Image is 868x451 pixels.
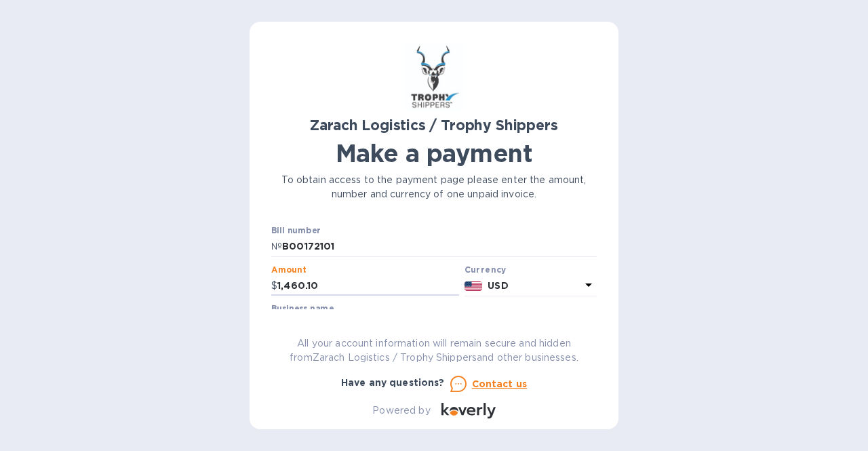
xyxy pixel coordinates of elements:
[341,377,445,388] b: Have any questions?
[282,237,597,257] input: Enter bill number
[465,264,507,275] b: Currency
[271,279,277,293] p: $
[372,404,430,418] p: Powered by
[271,305,334,313] label: Business name
[271,227,320,235] label: Bill number
[488,280,508,291] b: USD
[271,336,597,365] p: All your account information will remain secure and hidden from Zarach Logistics / Trophy Shipper...
[271,173,597,201] p: To obtain access to the payment page please enter the amount, number and currency of one unpaid i...
[465,281,483,291] img: USD
[472,378,528,389] u: Contact us
[310,117,557,134] b: Zarach Logistics / Trophy Shippers
[271,266,306,274] label: Amount
[271,239,282,254] p: №
[271,139,597,168] h1: Make a payment
[277,276,459,296] input: 0.00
